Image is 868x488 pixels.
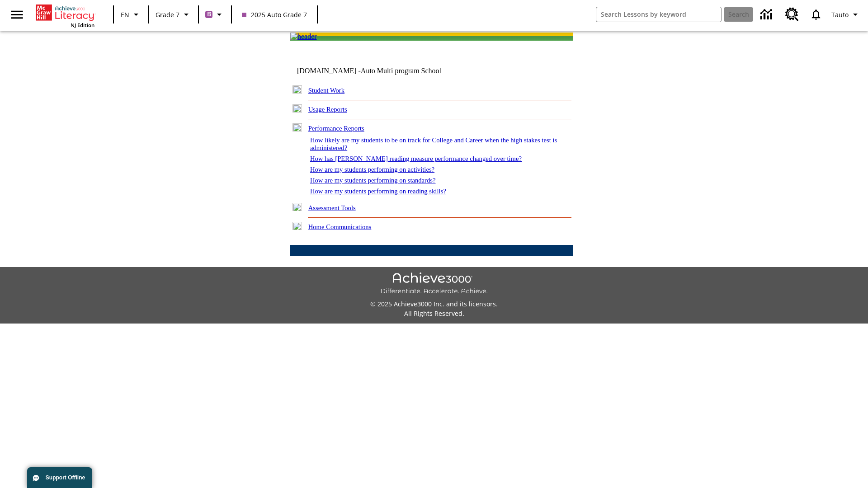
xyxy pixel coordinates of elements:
[310,136,557,151] a: How likely are my students to be on track for College and Career when the high stakes test is adm...
[308,204,356,211] a: Assessment Tools
[292,104,302,113] img: plus.gif
[308,106,347,113] a: Usage Reports
[242,10,307,19] span: 2025 Auto Grade 7
[292,123,302,131] img: minus.gif
[152,6,195,23] button: Grade: Grade 7, Select a grade
[292,222,302,230] img: plus.gif
[310,155,522,162] a: How has [PERSON_NAME] reading measure performance changed over time?
[308,87,344,94] a: Student Work
[4,1,30,28] button: Open side menu
[297,67,463,75] td: [DOMAIN_NAME] -
[308,125,364,132] a: Performance Reports
[310,188,446,195] a: How are my students performing on reading skills?
[117,6,146,23] button: Language: EN, Select a language
[121,10,129,19] span: EN
[380,272,488,296] img: Achieve3000 Differentiate Accelerate Achieve
[310,177,436,184] a: How are my students performing on standards?
[36,3,94,28] div: Home
[804,3,828,26] a: Notifications
[290,33,317,41] img: header
[828,6,864,23] button: Profile/Settings
[207,9,211,20] span: B
[292,85,302,94] img: plus.gif
[46,474,85,481] span: Support Offline
[202,6,228,23] button: Boost Class color is purple. Change class color
[310,166,434,173] a: How are my students performing on activities?
[361,67,441,75] nobr: Auto Multi program School
[156,10,179,19] span: Grade 7
[831,10,849,19] span: Tauto
[27,467,92,488] button: Support Offline
[596,7,721,22] input: search field
[780,2,804,27] a: Resource Center, Will open in new tab
[292,203,302,211] img: plus.gif
[755,2,780,27] a: Data Center
[71,22,94,28] span: NJ Edition
[308,223,372,230] a: Home Communications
